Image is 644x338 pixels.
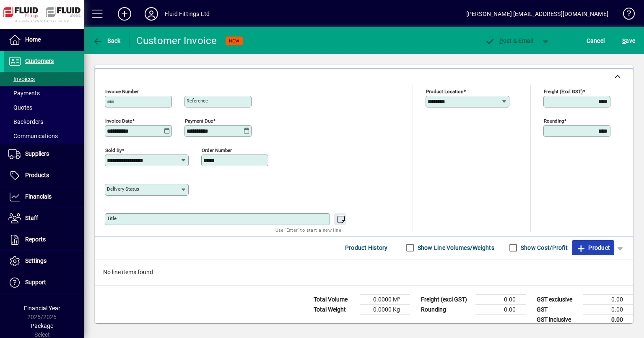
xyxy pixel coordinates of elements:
td: 0.00 [583,314,633,325]
a: Staff [4,208,84,229]
span: Package [31,322,53,329]
span: Staff [25,215,38,221]
td: 0.00 [583,304,633,314]
mat-label: Title [107,215,117,221]
span: Reports [25,236,46,243]
a: Backorders [4,115,84,129]
button: Add [111,6,138,21]
span: Financial Year [24,305,60,312]
button: Product [572,240,614,255]
span: Backorders [8,118,43,125]
label: Show Line Volumes/Weights [416,244,494,252]
mat-label: Rounding [544,118,564,123]
span: Products [25,172,49,178]
span: P [499,37,503,44]
span: S [622,37,626,44]
div: Customer Invoice [136,34,217,47]
span: Product [576,241,610,254]
mat-label: Payment due [185,118,213,123]
button: Profile [138,6,165,21]
span: Communications [8,133,58,139]
a: Invoices [4,72,84,86]
a: Reports [4,229,84,250]
td: 0.0000 Kg [360,304,410,314]
span: ave [622,34,635,47]
a: Settings [4,251,84,272]
span: Product History [345,241,388,254]
span: Payments [8,90,40,97]
div: Fluid Fittings Ltd [165,7,210,21]
td: Total Volume [309,294,360,304]
td: Rounding [417,304,475,314]
div: No line items found [95,259,633,285]
mat-label: Invoice number [105,88,139,94]
td: GST exclusive [532,294,583,304]
td: GST [532,304,583,314]
mat-label: Product location [426,88,463,94]
td: GST inclusive [532,314,583,325]
td: 0.0000 M³ [360,294,410,304]
mat-label: Order number [202,147,232,153]
button: Save [620,33,637,48]
div: [PERSON_NAME] [EMAIL_ADDRESS][DOMAIN_NAME] [466,7,608,21]
td: Total Weight [309,304,360,314]
mat-label: Reference [187,98,208,104]
a: Home [4,29,84,50]
label: Show Cost/Profit [519,244,568,252]
a: Communications [4,129,84,143]
a: Financials [4,186,84,207]
span: Cancel [587,34,605,47]
td: 0.00 [475,304,526,314]
span: Suppliers [25,150,49,157]
app-page-header-button: Back [84,33,130,48]
span: Settings [25,257,47,264]
a: Quotes [4,100,84,115]
td: 0.00 [583,294,633,304]
span: Support [25,279,46,286]
a: Suppliers [4,144,84,165]
mat-label: Freight (excl GST) [544,88,583,94]
mat-hint: Use 'Enter' to start a new line [275,225,341,235]
a: Payments [4,86,84,100]
span: Invoices [8,76,35,82]
mat-label: Invoice date [105,118,132,123]
td: Freight (excl GST) [417,294,475,304]
span: Home [25,36,41,43]
button: Cancel [584,33,607,48]
mat-label: Sold by [105,147,122,153]
a: Products [4,165,84,186]
td: 0.00 [475,294,526,304]
span: NEW [229,38,239,44]
button: Post & Email [480,33,538,48]
span: Quotes [8,104,32,111]
a: Support [4,272,84,293]
span: ost & Email [485,37,533,44]
button: Back [91,33,123,48]
span: Back [93,37,121,44]
span: Financials [25,193,52,200]
span: Customers [25,58,54,64]
mat-label: Delivery status [107,186,139,192]
a: Knowledge Base [617,2,634,29]
button: Product History [342,240,391,255]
